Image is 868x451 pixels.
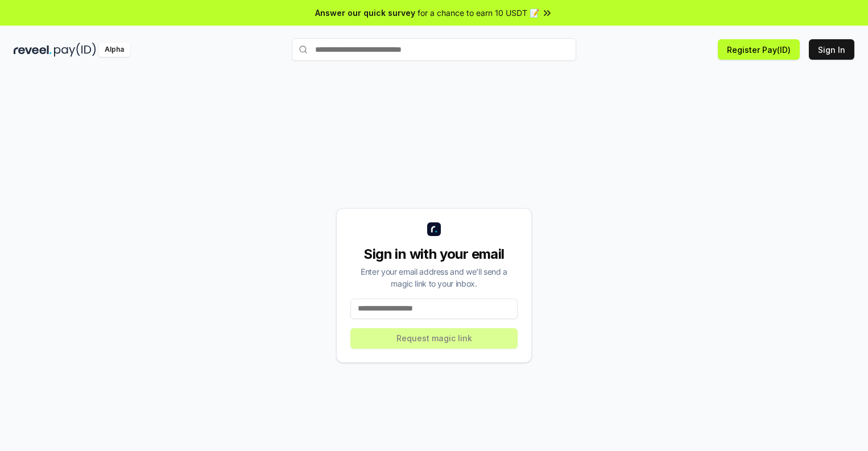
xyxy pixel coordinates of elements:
img: pay_id [54,43,96,57]
img: reveel_dark [14,43,52,57]
div: Sign in with your email [350,245,518,263]
div: Enter your email address and we’ll send a magic link to your inbox. [350,266,518,289]
button: Sign In [809,39,854,60]
img: logo_small [427,222,441,236]
span: for a chance to earn 10 USDT 📝 [418,7,539,19]
span: Answer our quick survey [315,7,415,19]
button: Register Pay(ID) [718,39,800,60]
div: Alpha [98,43,130,57]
